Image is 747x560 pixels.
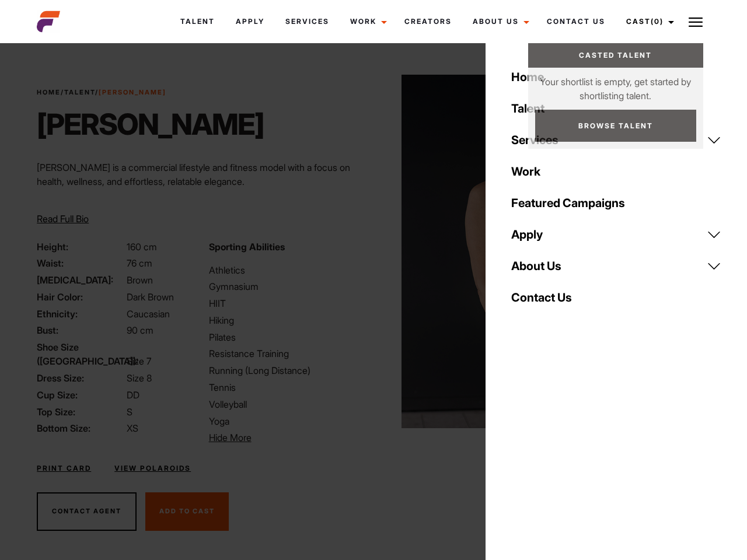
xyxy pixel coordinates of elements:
[209,313,366,327] li: Hiking
[209,414,366,428] li: Yoga
[394,6,462,37] a: Creators
[504,187,728,219] a: Featured Campaigns
[37,273,124,287] span: [MEDICAL_DATA]:
[127,422,138,434] span: XS
[37,240,124,254] span: Height:
[37,88,61,96] a: Home
[37,340,124,368] span: Shoe Size ([GEOGRAPHIC_DATA]):
[37,160,366,188] p: [PERSON_NAME] is a commercial lifestyle and fitness model with a focus on health, wellness, and e...
[209,432,252,443] span: Hide More
[462,6,536,37] a: About Us
[159,507,215,515] span: Add To Cast
[504,219,728,250] a: Apply
[504,156,728,187] a: Work
[127,355,151,367] span: Size 7
[37,87,166,97] span: / /
[528,43,703,68] a: Casted Talent
[209,241,285,253] strong: Sporting Abilities
[127,274,153,286] span: Brown
[37,371,124,385] span: Dress Size:
[504,61,728,93] a: Home
[209,279,366,293] li: Gymnasium
[689,15,703,29] img: Burger icon
[528,68,703,103] p: Your shortlist is empty, get started by shortlisting talent.
[37,256,124,270] span: Waist:
[504,124,728,156] a: Services
[535,110,696,142] a: Browse Talent
[37,107,264,142] h1: [PERSON_NAME]
[209,330,366,344] li: Pilates
[209,346,366,360] li: Resistance Training
[504,282,728,313] a: Contact Us
[209,397,366,411] li: Volleyball
[37,405,124,419] span: Top Size:
[64,88,95,96] a: Talent
[127,389,139,401] span: DD
[37,492,137,531] button: Contact Agent
[225,6,275,37] a: Apply
[37,388,124,402] span: Cup Size:
[37,421,124,435] span: Bottom Size:
[127,406,132,418] span: S
[127,372,152,384] span: Size 8
[651,17,664,26] span: (0)
[114,463,191,474] a: View Polaroids
[99,88,166,96] strong: [PERSON_NAME]
[145,492,229,531] button: Add To Cast
[504,250,728,282] a: About Us
[209,296,366,310] li: HIIT
[127,291,174,303] span: Dark Brown
[536,6,616,37] a: Contact Us
[504,93,728,124] a: Talent
[37,290,124,304] span: Hair Color:
[37,10,60,33] img: cropped-aefm-brand-fav-22-square.png
[37,213,89,225] span: Read Full Bio
[37,323,124,337] span: Bust:
[127,257,152,269] span: 76 cm
[209,363,366,377] li: Running (Long Distance)
[209,263,366,277] li: Athletics
[37,212,89,226] button: Read Full Bio
[616,6,681,37] a: Cast(0)
[275,6,340,37] a: Services
[127,241,157,253] span: 160 cm
[340,6,394,37] a: Work
[37,198,366,240] p: Through her modeling and wellness brand, HEAL, she inspires others on their wellness journeys—cha...
[209,380,366,394] li: Tennis
[127,308,170,320] span: Caucasian
[127,324,153,336] span: 90 cm
[37,307,124,321] span: Ethnicity:
[37,463,91,474] a: Print Card
[170,6,225,37] a: Talent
